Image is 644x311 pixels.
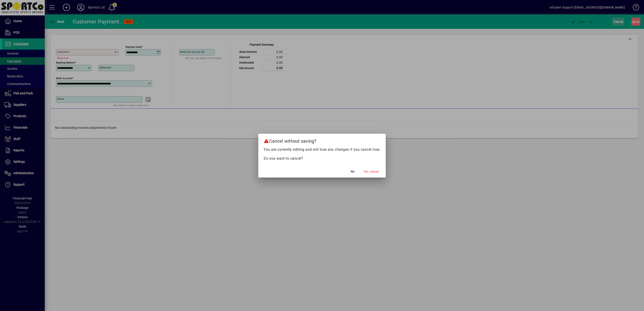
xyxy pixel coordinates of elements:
[264,156,380,161] p: Do you want to cancel?
[345,168,360,176] button: No
[351,169,355,174] span: No
[363,169,379,174] span: Yes, cancel
[258,134,386,147] h2: Cancel without saving?
[264,147,380,152] p: You are currently editing and will lose any changes if you cancel now.
[362,168,380,176] button: Yes, cancel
